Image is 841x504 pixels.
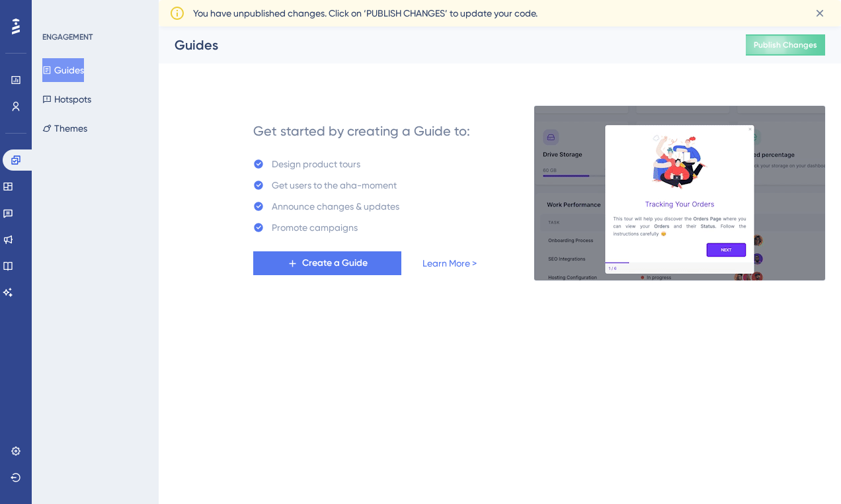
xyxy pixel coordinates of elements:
[42,87,91,111] button: Hotspots
[253,251,401,275] button: Create a Guide
[193,5,538,21] span: You have unpublished changes. Click on ‘PUBLISH CHANGES’ to update your code.
[272,156,360,172] div: Design product tours
[42,116,87,140] button: Themes
[302,255,368,271] span: Create a Guide
[175,36,713,54] div: Guides
[422,255,477,271] a: Learn More >
[272,198,399,214] div: Announce changes & updates
[754,40,817,50] span: Publish Changes
[253,122,470,140] div: Get started by creating a Guide to:
[746,34,825,56] button: Publish Changes
[42,32,93,42] div: ENGAGEMENT
[534,105,826,281] img: 21a29cd0e06a8f1d91b8bced9f6e1c06.gif
[272,220,358,235] div: Promote campaigns
[42,58,84,82] button: Guides
[272,177,397,193] div: Get users to the aha-moment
